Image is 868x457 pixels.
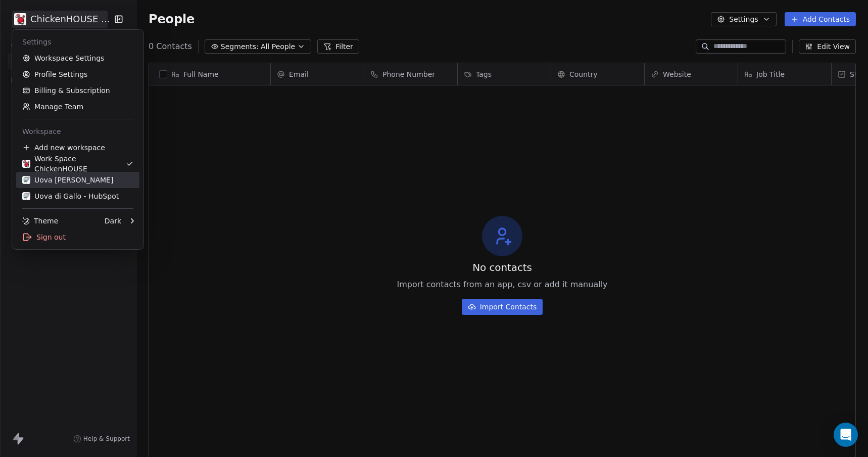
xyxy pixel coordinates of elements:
div: Theme [22,216,58,226]
div: Uova [PERSON_NAME] [22,175,113,185]
img: tab_keywords_by_traffic_grey.svg [102,59,110,67]
img: 4.jpg [22,176,30,184]
a: Billing & Subscription [16,82,139,99]
div: Work Space ChickenHOUSE [22,154,126,174]
div: Workspace [16,123,139,140]
div: Dominio: [DOMAIN_NAME] [26,26,113,34]
img: website_grey.svg [16,26,24,34]
img: tab_domain_overview_orange.svg [42,59,50,67]
div: Uova di Gallo - HubSpot [22,191,119,201]
div: Settings [16,34,139,50]
div: Add new workspace [16,140,139,156]
a: Manage Team [16,99,139,115]
img: 4.jpg [22,192,30,200]
img: logo_orange.svg [16,16,24,24]
a: Profile Settings [16,66,139,82]
div: Sign out [16,229,139,245]
a: Workspace Settings [16,50,139,66]
div: Dark [105,216,121,226]
div: Keyword (traffico) [113,60,168,66]
img: Betty2017.jpg [22,160,30,168]
div: v 4.0.25 [28,16,50,24]
div: Dominio [53,60,77,66]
